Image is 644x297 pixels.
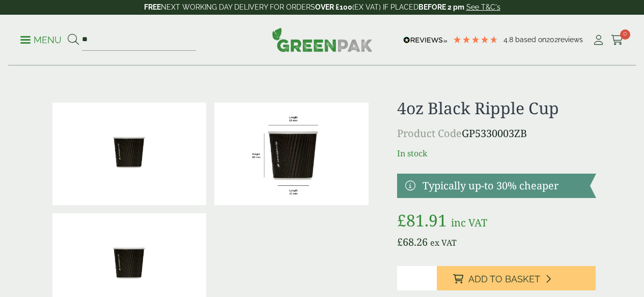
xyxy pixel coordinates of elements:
[397,235,403,249] span: £
[144,3,161,11] strong: FREE
[558,36,583,44] span: reviews
[546,36,558,44] span: 202
[451,216,487,229] span: inc VAT
[20,34,62,44] a: Menu
[430,237,457,248] span: ex VAT
[466,3,500,11] a: See T&C's
[592,35,605,45] i: My Account
[611,35,624,45] i: Cart
[397,147,596,159] p: In stock
[515,36,546,44] span: Based on
[611,32,624,48] a: 0
[397,126,462,140] span: Product Code
[453,35,498,44] div: 4.79 Stars
[52,103,207,205] img: 4oz Black Ripple Cup 0
[20,34,62,46] p: Menu
[620,29,630,40] span: 0
[272,27,373,52] img: GreenPak Supplies
[397,209,447,231] bdi: 81.91
[503,36,515,44] span: 4.8
[397,126,596,141] p: GP5330003ZB
[418,3,464,11] strong: BEFORE 2 pm
[403,37,447,44] img: REVIEWS.io
[397,98,596,118] h1: 4oz Black Ripple Cup
[315,3,352,11] strong: OVER £100
[468,274,540,285] span: Add to Basket
[397,209,406,231] span: £
[437,266,596,290] button: Add to Basket
[214,103,369,205] img: RippleCup_4ozBlack
[397,235,428,249] bdi: 68.26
